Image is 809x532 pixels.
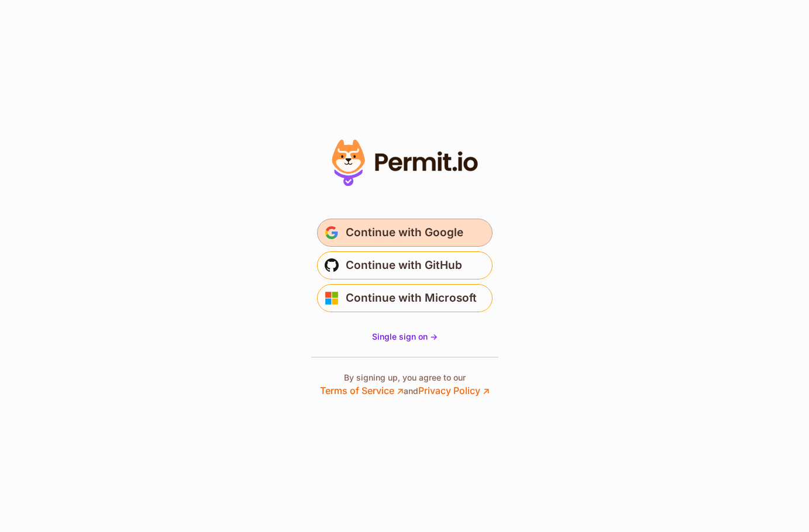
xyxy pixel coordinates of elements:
span: Continue with Microsoft [346,289,477,308]
button: Continue with Google [317,219,493,247]
p: By signing up, you agree to our and [320,372,490,398]
a: Privacy Policy ↗ [418,385,490,396]
a: Terms of Service ↗ [320,385,404,396]
span: Continue with GitHub [346,256,462,275]
button: Continue with GitHub [317,251,493,279]
span: Continue with Google [346,223,463,242]
span: Single sign on -> [372,331,438,341]
button: Continue with Microsoft [317,284,493,312]
a: Single sign on -> [372,331,438,343]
